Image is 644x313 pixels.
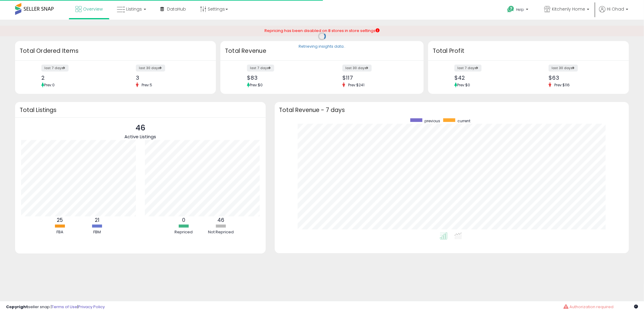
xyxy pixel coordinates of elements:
div: $117 [342,75,413,81]
h3: Total Revenue - 7 days [279,108,624,112]
div: 2 [41,75,111,81]
span: Listings [126,6,142,12]
label: last 30 days [136,65,165,72]
p: 46 [124,122,156,134]
h3: Total Ordered Items [20,47,211,55]
span: Prev: $241 [345,82,367,88]
div: FBA [42,229,78,235]
h3: Total Listings [20,108,261,112]
b: 21 [95,216,99,224]
b: 46 [217,216,224,224]
a: Help [502,1,534,20]
div: $83 [247,75,318,81]
h3: Total Profit [433,47,624,55]
span: Kitchenly Home [552,6,585,12]
label: last 7 days [454,65,482,72]
label: last 30 days [342,65,372,72]
label: last 30 days [549,65,578,72]
h3: Total Revenue [225,47,419,55]
span: Prev: $0 [457,82,470,88]
span: Prev: $116 [551,82,573,88]
span: Prev: 0 [44,82,55,88]
div: Repricing has been disabled on 8 stores in store settings [264,28,380,34]
div: $63 [549,75,618,81]
div: Not Repriced [203,229,239,235]
span: current [457,118,470,123]
label: last 7 days [247,65,274,72]
span: Overview [83,6,103,12]
div: FBM [79,229,115,235]
label: last 7 days [41,65,69,72]
span: Help [516,7,524,12]
span: Prev: 5 [139,82,155,88]
i: Get Help [507,5,514,13]
div: Retrieving insights data.. [299,44,345,49]
b: 0 [182,216,185,224]
div: 3 [136,75,205,81]
span: DataHub [167,6,186,12]
div: $42 [454,75,524,81]
span: Prev: $0 [250,82,263,88]
span: Active Listings [124,133,156,140]
div: Repriced [165,229,202,235]
b: 25 [57,216,63,224]
a: Hi Ohad [599,6,628,20]
span: Hi Ohad [607,6,624,12]
span: previous [425,118,440,123]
